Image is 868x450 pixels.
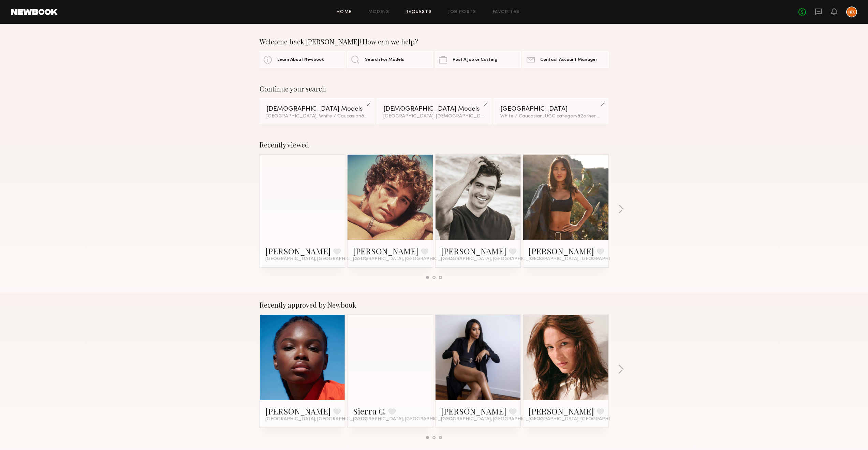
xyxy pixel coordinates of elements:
span: & 2 other filter s [577,114,610,118]
a: Home [337,10,352,14]
div: [DEMOGRAPHIC_DATA] Models [383,106,485,112]
span: Post A Job or Casting [453,58,497,62]
div: Continue your search [260,85,609,93]
a: Contact Account Manager [523,51,608,68]
a: [PERSON_NAME] [441,406,506,417]
div: [GEOGRAPHIC_DATA] [500,106,602,112]
span: [GEOGRAPHIC_DATA], [GEOGRAPHIC_DATA] [529,417,630,422]
span: Search For Models [365,58,404,62]
a: [PERSON_NAME] [265,406,331,417]
span: Contact Account Manager [540,58,597,62]
div: [GEOGRAPHIC_DATA], White / Caucasian [266,114,368,119]
a: Requests [406,10,432,14]
span: [GEOGRAPHIC_DATA], [GEOGRAPHIC_DATA] [441,417,543,422]
span: [GEOGRAPHIC_DATA], [GEOGRAPHIC_DATA] [265,417,367,422]
a: Models [368,10,389,14]
span: [GEOGRAPHIC_DATA], [GEOGRAPHIC_DATA] [529,256,630,262]
div: Recently approved by Newbook [260,301,609,309]
span: & 1 other filter [361,114,391,118]
a: Post A Job or Casting [435,51,521,68]
span: Learn About Newbook [277,58,324,62]
a: [PERSON_NAME] [441,245,506,256]
a: [GEOGRAPHIC_DATA]White / Caucasian, UGC category&2other filters [494,98,608,124]
a: Learn About Newbook [260,51,345,68]
span: [GEOGRAPHIC_DATA], [GEOGRAPHIC_DATA] [265,256,367,262]
div: White / Caucasian, UGC category [500,114,602,119]
a: [PERSON_NAME] [529,245,594,256]
a: Job Posts [448,10,476,14]
a: [PERSON_NAME] [265,245,331,256]
a: Favorites [493,10,520,14]
a: Sierra G. [353,406,386,417]
div: [GEOGRAPHIC_DATA], [DEMOGRAPHIC_DATA] [383,114,485,119]
span: [GEOGRAPHIC_DATA], [GEOGRAPHIC_DATA] [353,256,455,262]
span: [GEOGRAPHIC_DATA], [GEOGRAPHIC_DATA] [353,417,455,422]
div: Recently viewed [260,141,609,149]
a: [PERSON_NAME] [353,245,418,256]
a: [DEMOGRAPHIC_DATA] Models[GEOGRAPHIC_DATA], [DEMOGRAPHIC_DATA] [377,98,491,124]
span: [GEOGRAPHIC_DATA], [GEOGRAPHIC_DATA] [441,256,543,262]
a: Search For Models [347,51,433,68]
a: [DEMOGRAPHIC_DATA] Models[GEOGRAPHIC_DATA], White / Caucasian&1other filter [260,98,374,124]
a: [PERSON_NAME] [529,406,594,417]
div: [DEMOGRAPHIC_DATA] Models [266,106,368,112]
div: Welcome back [PERSON_NAME]! How can we help? [260,38,609,46]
